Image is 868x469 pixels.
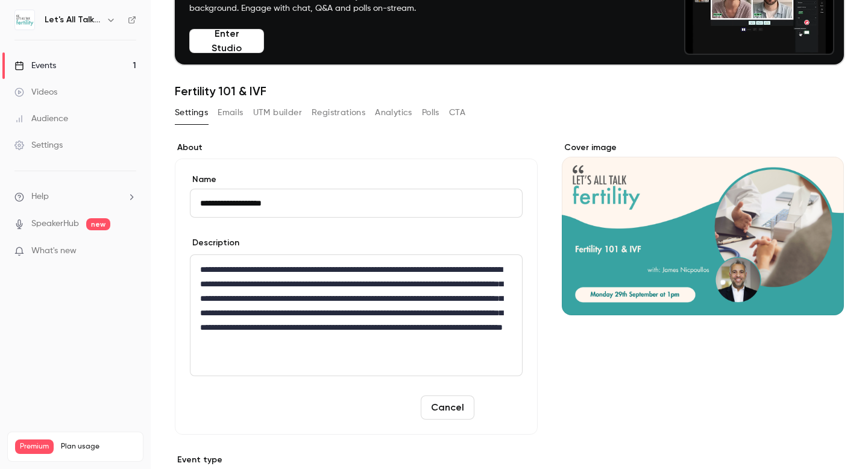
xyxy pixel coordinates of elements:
li: help-dropdown-opener [14,190,136,203]
h6: Let's All Talk Fertility Live [45,14,101,26]
section: description [190,254,523,376]
div: Videos [14,86,57,98]
button: Registrations [312,103,365,122]
label: About [175,142,538,154]
button: Settings [175,103,208,122]
div: Events [14,60,56,72]
span: What's new [31,245,77,257]
button: CTA [449,103,465,122]
iframe: Noticeable Trigger [122,246,136,257]
button: Cancel [421,395,474,420]
button: UTM builder [253,103,302,122]
span: new [86,218,110,230]
span: Help [31,190,49,203]
div: Audience [14,113,68,125]
button: Enter Studio [189,29,264,53]
section: Cover image [562,142,844,315]
span: Plan usage [61,442,136,452]
a: SpeakerHub [31,218,79,230]
div: Settings [14,139,63,151]
label: Name [190,174,523,186]
button: Save [479,395,523,420]
img: Let's All Talk Fertility Live [15,10,34,30]
h1: Fertility 101 & IVF [175,84,844,98]
label: Description [190,237,239,249]
span: Premium [15,439,54,454]
p: Event type [175,454,538,466]
button: Emails [218,103,243,122]
button: Analytics [375,103,412,122]
div: editor [190,255,522,376]
label: Cover image [562,142,844,154]
button: Polls [422,103,439,122]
